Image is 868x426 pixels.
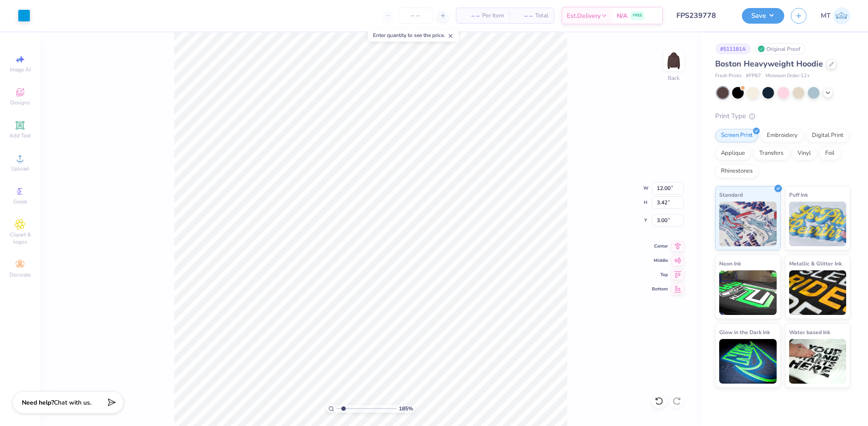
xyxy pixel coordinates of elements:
input: Untitled Design [670,7,735,25]
img: Puff Ink [789,202,847,246]
div: Back [668,74,680,82]
div: Transfers [753,147,789,160]
span: MT [821,11,831,21]
div: # 511181A [715,43,751,54]
div: Enter quantity to see the price. [368,29,459,41]
div: Foil [819,147,840,160]
span: Glow in the Dark Ink [719,327,770,337]
img: Glow in the Dark Ink [719,339,777,384]
span: – – [515,11,532,21]
div: Digital Print [806,129,849,142]
span: Per Item [482,11,504,21]
div: Print Type [715,111,850,121]
span: Top [652,272,668,278]
span: Est. Delivery [567,11,601,21]
img: Water based Ink [789,339,847,384]
div: Applique [715,147,751,160]
span: Boston Heavyweight Hoodie [715,58,823,69]
span: Clipart & logos [4,231,36,245]
span: Greek [13,198,27,205]
span: Fresh Prints [715,72,741,80]
span: N/A [617,11,627,21]
span: – – [462,11,479,21]
span: 185 % [399,405,413,413]
span: Upload [11,165,29,172]
span: Designs [10,99,30,106]
img: Back [665,52,683,70]
a: MT [821,7,850,25]
div: Rhinestones [715,165,758,178]
span: Chat with us. [54,398,91,407]
img: Neon Ink [719,270,777,315]
span: Decorate [9,271,31,278]
span: Standard [719,190,743,199]
div: Vinyl [792,147,817,160]
input: – – [398,8,433,24]
img: Michelle Tapire [833,7,850,25]
span: Metallic & Glitter Ink [789,259,842,268]
span: Water based Ink [789,327,830,337]
span: FREE [633,12,642,19]
span: Middle [652,257,668,264]
span: Add Text [9,132,31,139]
div: Screen Print [715,129,758,142]
span: # FP87 [746,72,761,80]
img: Standard [719,202,777,246]
span: Puff Ink [789,190,808,199]
span: Total [535,11,549,21]
button: Save [742,8,784,24]
strong: Need help? [22,398,54,407]
span: Center [652,243,668,249]
span: Minimum Order: 12 + [766,72,810,80]
div: Original Proof [755,43,805,54]
div: Embroidery [761,129,803,142]
span: Bottom [652,286,668,292]
span: Image AI [10,66,31,73]
span: Neon Ink [719,259,741,268]
img: Metallic & Glitter Ink [789,270,847,315]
